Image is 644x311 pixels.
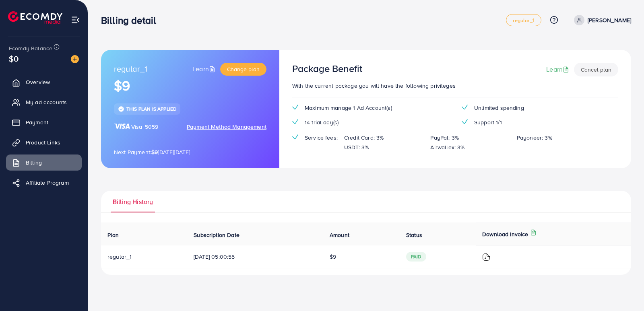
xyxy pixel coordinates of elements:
[114,147,266,157] p: Next Payment: [DATE][DATE]
[305,118,339,126] span: 14 trial day(s)
[26,98,67,106] span: My ad accounts
[610,275,638,305] iframe: Chat
[474,104,524,112] span: Unlimited spending
[6,175,82,191] a: Affiliate Program
[107,253,132,261] span: regular_1
[292,134,298,140] img: tick
[26,159,42,167] span: Billing
[114,63,147,76] span: regular_1
[101,14,163,26] h3: Billing detail
[151,148,158,156] strong: $9
[126,105,176,112] span: This plan is applied
[9,44,52,52] span: Ecomdy Balance
[305,104,392,112] span: Maximum manage 1 Ad Account(s)
[131,123,142,131] span: Visa
[430,133,459,142] p: PayPal: 3%
[513,18,534,23] span: regular_1
[330,231,349,239] span: Amount
[220,63,266,76] button: Change plan
[26,118,48,126] span: Payment
[474,118,502,126] span: Support 1/1
[6,134,82,150] a: Product Links
[194,231,239,239] span: Subscription Date
[517,133,552,142] p: Payoneer: 3%
[588,15,631,25] p: [PERSON_NAME]
[462,105,468,110] img: tick
[6,94,82,110] a: My ad accounts
[118,106,124,112] img: tick
[107,231,119,239] span: Plan
[292,119,298,124] img: tick
[292,81,618,91] p: With the current package you will have the following privileges
[71,55,79,63] img: image
[430,142,464,152] p: Airwallex: 3%
[406,252,426,262] span: paid
[482,253,490,261] img: ic-download-invoice.1f3c1b55.svg
[114,123,130,130] img: brand
[113,197,153,206] span: Billing History
[145,123,159,131] span: 5059
[9,53,19,64] span: $0
[187,123,266,131] span: Payment Method Management
[571,15,631,25] a: [PERSON_NAME]
[546,65,571,74] a: Learn
[406,231,422,239] span: Status
[462,119,468,124] img: tick
[194,253,317,261] span: [DATE] 05:00:55
[344,133,384,142] p: Credit Card: 3%
[192,64,217,74] a: Learn
[26,179,69,187] span: Affiliate Program
[71,15,80,25] img: menu
[305,134,338,142] span: Service fees:
[292,63,362,74] h3: Package Benefit
[26,78,50,86] span: Overview
[506,14,541,26] a: regular_1
[292,105,298,110] img: tick
[6,154,82,171] a: Billing
[482,229,528,239] p: Download Invoice
[26,138,60,146] span: Product Links
[8,11,62,24] img: logo
[114,78,266,94] h1: $9
[344,142,369,152] p: USDT: 3%
[574,63,618,76] button: Cancel plan
[330,253,336,261] span: $9
[6,114,82,130] a: Payment
[227,65,260,73] span: Change plan
[6,74,82,90] a: Overview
